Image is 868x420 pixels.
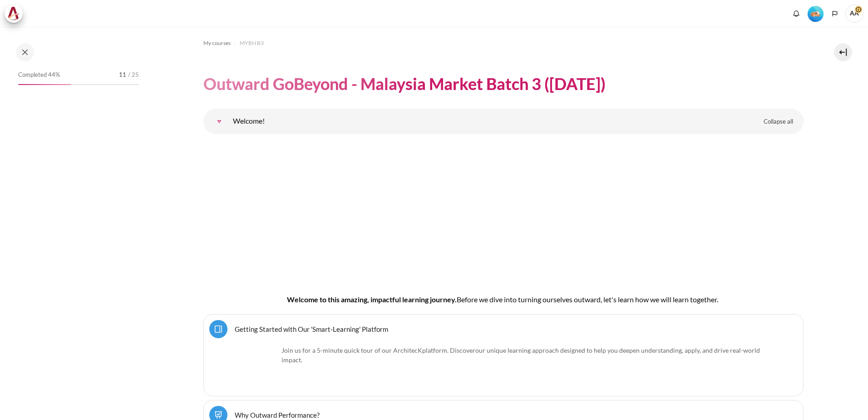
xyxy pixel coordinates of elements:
span: Completed 44% [18,70,60,80]
span: efore we dive into turning ourselves outward, let's learn how we will learn together. [461,295,718,304]
span: My courses [203,39,231,47]
a: My courses [203,38,231,49]
span: / 25 [128,70,139,80]
div: Show notification window with no new notifications [789,7,803,20]
button: Languages [828,7,842,20]
img: Architeck [7,7,20,20]
a: Collapse all [757,114,800,130]
h4: Welcome to this amazing, impactful learning journey. [232,294,774,305]
p: Join us for a 5-minute quick tour of our ArchitecK platform. Discover [233,345,774,365]
a: User menu [845,5,863,23]
img: Level #2 [808,6,824,22]
span: . [281,346,760,364]
a: MYBN B3 [240,38,264,49]
span: B [457,295,461,304]
span: MYBN B3 [240,39,264,47]
div: Level #2 [808,5,824,22]
h1: Outward GoBeyond - Malaysia Market Batch 3 ([DATE]) [203,73,606,95]
a: Getting Started with Our 'Smart-Learning' Platform [235,325,388,333]
a: Architeck Architeck [5,5,27,23]
a: Level #2 [804,5,827,22]
nav: Navigation bar [203,36,804,50]
span: AA [845,5,863,23]
a: Welcome! [210,112,228,130]
span: our unique learning approach designed to help you deepen understanding, apply, and drive real-wor... [281,346,760,364]
span: Collapse all [764,117,793,126]
div: 44% [18,84,71,85]
span: 11 [119,70,126,80]
img: platform logo [233,345,278,390]
a: Why Outward Performance? [235,410,320,419]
